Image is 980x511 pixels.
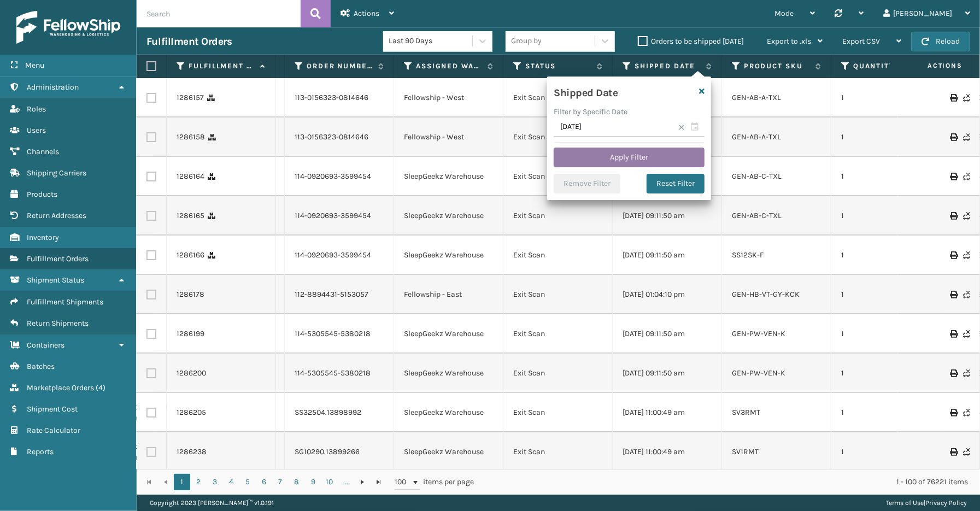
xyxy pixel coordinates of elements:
span: Shipment Status [27,275,84,285]
div: Group by [511,36,542,47]
i: Never Shipped [963,251,970,259]
td: Exit Scan [503,393,613,432]
span: Rate Calculator [27,426,80,435]
a: 112-8894431-5153057 [295,289,368,300]
a: 8 [289,474,305,490]
a: 10 [321,474,338,490]
td: Exit Scan [503,275,613,314]
td: SleepGeekz Warehouse [394,314,503,354]
button: Reset Filter [647,174,705,193]
a: GEN-HB-VT-GY-KCK [732,290,800,299]
button: Apply Filter [554,148,705,167]
label: Quantity [853,61,919,71]
span: Export to .xls [767,37,811,46]
span: Fulfillment Shipments [27,297,103,307]
td: 1 [831,196,941,236]
span: Marketplace Orders [27,383,94,392]
td: 1 [831,118,941,157]
span: Reports [27,447,54,456]
i: Never Shipped [963,330,970,338]
div: | [886,495,967,511]
span: Menu [25,61,44,70]
td: [DATE] 11:00:49 am [613,393,722,432]
p: Copyright 2023 [PERSON_NAME]™ v 1.0.191 [150,495,274,511]
td: Exit Scan [503,314,613,354]
input: MM/DD/YYYY [554,118,705,137]
td: 1 [831,432,941,472]
a: GEN-AB-C-TXL [732,172,782,181]
td: Exit Scan [503,236,613,275]
td: Exit Scan [503,196,613,236]
a: SV3RMT [732,408,760,417]
td: SleepGeekz Warehouse [394,432,503,472]
a: ... [338,474,354,490]
td: Exit Scan [503,78,613,118]
i: Print Label [950,409,956,416]
a: Terms of Use [886,499,924,507]
td: Exit Scan [503,157,613,196]
a: Privacy Policy [925,499,967,507]
i: Never Shipped [963,409,970,416]
i: Print Label [950,133,956,141]
td: Fellowship - West [394,78,503,118]
i: Never Shipped [963,291,970,298]
td: [DATE] 01:04:10 pm [613,275,722,314]
span: Shipment Cost [27,404,78,414]
span: Actions [893,57,969,75]
a: 114-0920693-3599454 [295,250,371,261]
td: SleepGeekz Warehouse [394,196,503,236]
a: 1286200 [177,368,206,379]
a: SS32504.13898992 [295,407,361,418]
td: [DATE] 09:11:50 am [613,314,722,354]
span: Inventory [27,233,59,242]
td: [DATE] 09:11:50 am [613,196,722,236]
i: Print Label [950,173,956,180]
span: Fulfillment Orders [27,254,89,263]
td: SleepGeekz Warehouse [394,354,503,393]
span: Containers [27,340,64,350]
button: Reload [911,32,970,51]
a: GEN-PW-VEN-K [732,368,785,378]
a: 1286178 [177,289,204,300]
span: Products [27,190,57,199]
td: 1 [831,236,941,275]
label: Assigned Warehouse [416,61,482,71]
a: 113-0156323-0814646 [295,132,368,143]
div: Last 90 Days [389,36,473,47]
a: 114-5305545-5380218 [295,368,371,379]
a: SG10290.13899266 [295,447,360,457]
a: 1 [174,474,190,490]
button: Remove Filter [554,174,620,193]
td: SleepGeekz Warehouse [394,236,503,275]
a: 114-0920693-3599454 [295,171,371,182]
i: Print Label [950,330,956,338]
a: 7 [272,474,289,490]
label: Orders to be shipped [DATE] [638,37,744,46]
i: Never Shipped [963,94,970,102]
a: 114-5305545-5380218 [295,328,371,339]
label: Order Number [307,61,373,71]
a: Go to the last page [371,474,387,490]
i: Never Shipped [963,133,970,141]
a: 9 [305,474,321,490]
td: 1 [831,157,941,196]
a: 2 [190,474,207,490]
a: 113-0156323-0814646 [295,92,368,103]
label: Shipped Date [635,61,701,71]
td: SleepGeekz Warehouse [394,393,503,432]
a: 1286165 [177,210,204,221]
h3: Fulfillment Orders [146,35,232,48]
td: [DATE] 09:11:50 am [613,354,722,393]
h4: Shipped Date [554,83,618,99]
span: Go to the next page [358,478,367,486]
a: GEN-AB-A-TXL [732,93,781,102]
span: Return Shipments [27,319,89,328]
span: ( 4 ) [96,383,105,392]
td: 1 [831,275,941,314]
td: 1 [831,314,941,354]
a: 1286164 [177,171,204,182]
i: Print Label [950,369,956,377]
td: [DATE] 09:11:50 am [613,236,722,275]
a: 1286199 [177,328,204,339]
td: 1 [831,78,941,118]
